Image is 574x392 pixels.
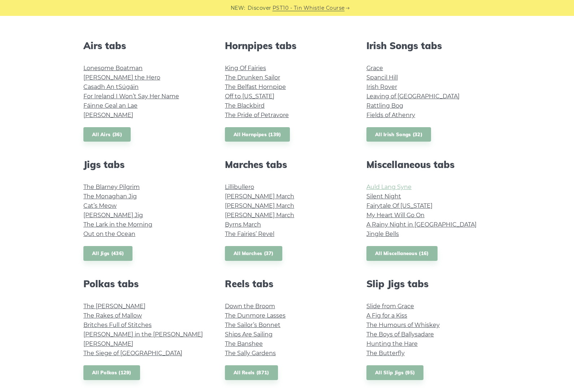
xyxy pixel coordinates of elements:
a: Rattling Bog [366,102,403,109]
a: Grace [366,65,383,72]
h2: Hornpipes tabs [225,40,349,51]
a: Hunting the Hare [366,340,418,347]
h2: Jigs tabs [83,159,208,170]
a: Fields of Athenry [366,112,415,119]
a: All Reels (871) [225,365,278,380]
a: The Siege of [GEOGRAPHIC_DATA] [83,350,182,357]
a: The [PERSON_NAME] [83,303,145,310]
a: All Jigs (436) [83,246,132,261]
a: The Banshee [225,340,263,347]
a: [PERSON_NAME] March [225,202,294,209]
a: [PERSON_NAME] March [225,193,294,200]
a: Jingle Bells [366,231,399,237]
a: All Hornpipes (139) [225,127,290,142]
a: All Airs (36) [83,127,131,142]
a: The Blackbird [225,102,265,109]
a: Auld Lang Syne [366,184,412,190]
a: All Miscellaneous (16) [366,246,438,261]
a: The Boys of Ballysadare [366,331,434,338]
a: Cat’s Meow [83,202,117,209]
a: The Rakes of Mallow [83,312,142,319]
a: The Belfast Hornpipe [225,83,286,90]
a: The Sally Gardens [225,350,276,357]
a: All Polkas (129) [83,365,140,380]
a: A Rainy Night in [GEOGRAPHIC_DATA] [366,221,477,228]
a: Silent Night [366,193,401,200]
a: The Drunken Sailor [225,74,280,81]
a: Lillibullero [225,184,254,190]
span: NEW: [231,4,245,12]
a: All Slip Jigs (95) [366,365,423,380]
a: The Pride of Petravore [225,112,289,119]
a: For Ireland I Won’t Say Her Name [83,93,179,100]
a: The Lark in the Morning [83,221,152,228]
a: Fáinne Geal an Lae [83,102,138,109]
a: [PERSON_NAME] in the [PERSON_NAME] [83,331,203,338]
a: [PERSON_NAME] the Hero [83,74,160,81]
a: [PERSON_NAME] March [225,212,294,219]
a: All Marches (37) [225,246,282,261]
a: [PERSON_NAME] Jig [83,212,143,219]
a: All Irish Songs (32) [366,127,431,142]
a: [PERSON_NAME] [83,112,133,119]
a: The Fairies’ Revel [225,231,274,237]
a: The Butterfly [366,350,405,357]
a: Fairytale Of [US_STATE] [366,202,432,209]
a: Lonesome Boatman [83,65,143,72]
a: The Dunmore Lasses [225,312,286,319]
a: Slide from Grace [366,303,414,310]
a: The Sailor’s Bonnet [225,322,281,328]
a: Leaving of [GEOGRAPHIC_DATA] [366,93,460,100]
span: Discover [248,4,271,12]
a: Spancil Hill [366,74,398,81]
h2: Miscellaneous tabs [366,159,491,170]
a: Irish Rover [366,83,397,90]
a: [PERSON_NAME] [83,340,133,347]
a: King Of Fairies [225,65,266,72]
a: The Humours of Whiskey [366,322,440,328]
h2: Slip Jigs tabs [366,278,491,289]
h2: Airs tabs [83,40,208,51]
a: Out on the Ocean [83,231,135,237]
a: Byrns March [225,221,261,228]
a: A Fig for a Kiss [366,312,407,319]
a: My Heart Will Go On [366,212,425,219]
a: Down the Broom [225,303,275,310]
a: Britches Full of Stitches [83,322,152,328]
a: Off to [US_STATE] [225,93,274,100]
h2: Marches tabs [225,159,349,170]
h2: Irish Songs tabs [366,40,491,51]
a: Casadh An tSúgáin [83,83,139,90]
h2: Reels tabs [225,278,349,289]
h2: Polkas tabs [83,278,208,289]
a: PST10 - Tin Whistle Course [273,4,345,12]
a: Ships Are Sailing [225,331,273,338]
a: The Monaghan Jig [83,193,137,200]
a: The Blarney Pilgrim [83,184,140,190]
